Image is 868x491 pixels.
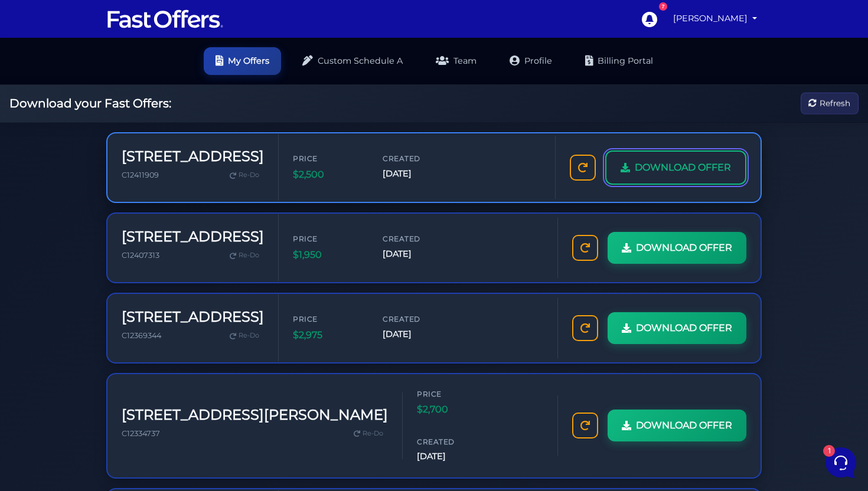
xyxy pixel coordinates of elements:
span: Fast Offers [50,85,187,97]
span: Price [293,313,364,325]
span: Find an Answer [19,213,80,222]
a: [PERSON_NAME] [668,7,762,30]
span: C12411909 [122,171,159,179]
a: Re-Do [225,168,264,183]
button: Home [9,379,82,406]
img: dark [19,132,43,155]
button: 1Messages [82,379,155,406]
span: C12369344 [122,331,161,340]
a: My Offers [204,47,281,75]
span: [DATE] [417,450,488,463]
span: C12407313 [122,251,159,260]
a: 7 [635,5,663,32]
h3: [STREET_ADDRESS] [122,148,264,165]
a: Team [424,47,488,75]
span: [DATE] [383,328,453,341]
button: Help [154,379,227,406]
span: $2,975 [293,328,364,343]
h3: [STREET_ADDRESS][PERSON_NAME] [122,407,388,424]
span: DOWNLOAD OFFER [635,160,731,175]
button: Refresh [801,93,859,114]
a: Custom Schedule A [291,47,415,75]
a: Re-Do [225,248,264,263]
span: [DATE] [383,167,453,181]
p: Help [183,395,198,406]
span: Created [383,313,453,325]
span: Refresh [820,97,850,110]
a: Profile [498,47,564,75]
p: [DATE] [194,85,217,96]
a: DOWNLOAD OFFER [605,150,746,185]
input: Search for an Article... [27,238,193,250]
h2: Download your Fast Offers: [9,96,171,110]
span: DOWNLOAD OFFER [636,418,732,433]
div: 7 [659,2,667,11]
span: Fast Offers Support [50,130,187,142]
span: Re-Do [363,428,383,439]
a: DOWNLOAD OFFER [608,410,746,441]
span: Your Conversations [19,66,96,76]
a: Re-Do [225,328,264,343]
p: Messages [102,395,135,406]
span: Re-Do [239,250,259,261]
h3: [STREET_ADDRESS] [122,228,264,245]
span: Created [417,436,488,447]
a: Fast Offers SupportHi [PERSON_NAME], sorry about the delay, I've gone ahead and refunded you your... [14,126,222,161]
a: See all [191,66,217,76]
span: [DATE] [383,247,453,261]
p: You: Thanks! :) [50,99,187,111]
span: Price [417,388,488,400]
span: Created [383,233,453,244]
a: DOWNLOAD OFFER [608,312,746,344]
span: Start a Conversation [85,173,165,182]
p: Hi [PERSON_NAME], sorry about the delay, I've gone ahead and refunded you your last payment, and ... [50,145,187,156]
span: DOWNLOAD OFFER [636,240,732,256]
span: Re-Do [239,170,259,181]
span: $2,700 [417,402,488,417]
img: dark [19,91,34,105]
span: Created [383,153,453,164]
iframe: Customerly Messenger Launcher [823,445,859,480]
span: Price [293,153,364,164]
span: $2,500 [293,167,364,182]
span: Price [293,233,364,244]
h2: Hello [PERSON_NAME] 👋 [9,9,198,47]
p: Home [35,395,56,406]
span: C12334737 [122,429,160,438]
img: dark [28,91,42,105]
a: DOWNLOAD OFFER [608,232,746,264]
a: Fast OffersYou:Thanks! :)[DATE] [14,80,222,116]
span: $1,950 [293,247,364,263]
a: Billing Portal [573,47,665,75]
button: Start a Conversation [19,166,217,189]
span: 1 [118,378,126,386]
h3: [STREET_ADDRESS] [122,309,264,326]
a: Re-Do [349,426,388,441]
p: [DATE] [194,130,217,141]
span: Re-Do [239,330,259,341]
span: DOWNLOAD OFFER [636,320,732,336]
a: Open Help Center [147,213,217,222]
